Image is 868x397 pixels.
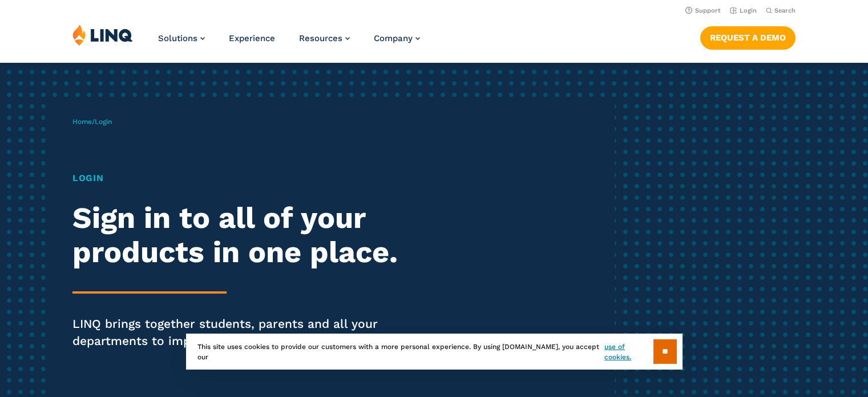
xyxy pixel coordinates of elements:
div: This site uses cookies to provide our customers with a more personal experience. By using [DOMAIN... [186,334,683,370]
span: Company [374,33,413,43]
h2: Sign in to all of your products in one place. [72,201,407,270]
button: Open Search Bar [766,6,796,15]
span: Resources [299,33,342,43]
a: Company [374,33,420,43]
a: Resources [299,33,350,43]
nav: Button Navigation [700,24,796,49]
span: Login [95,118,112,126]
a: Experience [229,33,275,43]
h1: Login [72,171,407,185]
span: Search [774,7,796,14]
a: Login [730,7,757,14]
a: use of cookies. [604,342,653,362]
img: LINQ | K‑12 Software [72,24,133,46]
p: LINQ brings together students, parents and all your departments to improve efficiency and transpa... [72,315,407,350]
span: / [72,118,112,126]
a: Home [72,118,92,126]
nav: Primary Navigation [158,24,420,62]
a: Request a Demo [700,26,796,49]
a: Support [685,7,721,14]
a: Solutions [158,33,205,43]
span: Solutions [158,33,197,43]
